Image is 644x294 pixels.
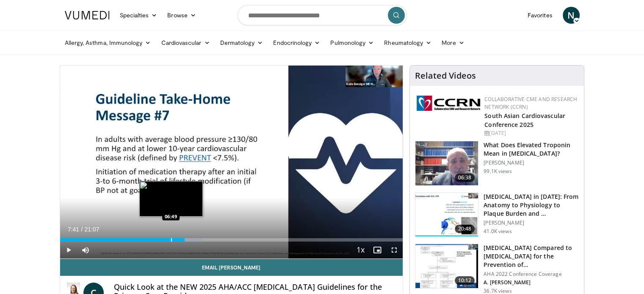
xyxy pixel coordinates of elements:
[522,7,558,24] a: Favorites
[352,242,369,258] button: Playback Rate
[325,34,379,51] a: Pulmonology
[60,259,403,276] a: Email [PERSON_NAME]
[484,168,511,175] p: 99.1K views
[417,96,480,111] img: a04ee3ba-8487-4636-b0fb-5e8d268f3737.png.150x105_q85_autocrop_double_scale_upscale_version-0.2.png
[268,34,325,51] a: Endocrinology
[415,193,478,237] img: 823da73b-7a00-425d-bb7f-45c8b03b10c3.150x105_q85_crop-smart_upscale.jpg
[369,242,386,258] button: Enable picture-in-picture mode
[379,34,437,51] a: Rheumatology
[115,7,163,24] a: Specialties
[484,112,565,129] a: South Asian Cardiovascular Conference 2025
[415,141,579,186] a: 06:38 What Does Elevated Troponin Mean in [MEDICAL_DATA]? [PERSON_NAME] 99.1K views
[415,244,478,288] img: 7c0f9b53-1609-4588-8498-7cac8464d722.150x105_q85_crop-smart_upscale.jpg
[415,71,476,81] h4: Related Videos
[84,226,99,233] span: 21:07
[77,242,94,258] button: Mute
[65,11,110,19] img: VuMedi Logo
[415,192,579,237] a: 20:48 [MEDICAL_DATA] in [DATE]: From Anatomy to Physiology to Plaque Burden and … [PERSON_NAME] 4...
[139,181,203,217] img: image.jpeg
[455,173,475,182] span: 06:38
[484,96,577,110] a: Collaborative CME and Research Network (CCRN)
[484,129,577,137] div: [DATE]
[60,34,156,51] a: Allergy, Asthma, Immunology
[563,7,580,24] a: N
[484,271,579,278] p: AHA 2022 Conference Coverage
[415,141,478,185] img: 98daf78a-1d22-4ebe-927e-10afe95ffd94.150x105_q85_crop-smart_upscale.jpg
[455,276,475,285] span: 10:12
[484,192,579,218] h3: [MEDICAL_DATA] in [DATE]: From Anatomy to Physiology to Plaque Burden and …
[238,5,407,25] input: Search topics, interventions
[386,242,403,258] button: Fullscreen
[484,220,579,226] p: [PERSON_NAME]
[484,244,579,269] h3: [MEDICAL_DATA] Compared to [MEDICAL_DATA] for the Prevention of…
[162,7,201,24] a: Browse
[60,66,403,259] video-js: Video Player
[484,159,579,166] p: [PERSON_NAME]
[437,34,469,51] a: More
[68,226,79,233] span: 7:41
[60,238,403,242] div: Progress Bar
[60,242,77,258] button: Play
[215,34,268,51] a: Dermatology
[484,279,579,286] p: A. [PERSON_NAME]
[484,141,579,158] h3: What Does Elevated Troponin Mean in [MEDICAL_DATA]?
[156,34,215,51] a: Cardiovascular
[484,228,511,235] p: 41.0K views
[455,225,475,233] span: 20:48
[81,226,83,233] span: /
